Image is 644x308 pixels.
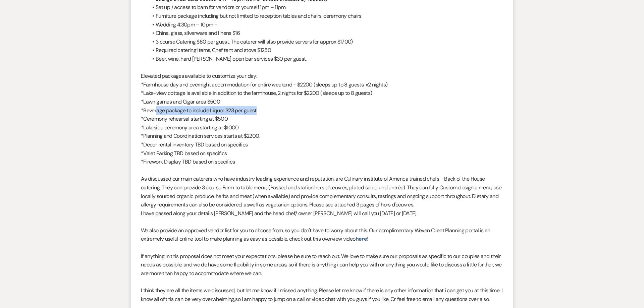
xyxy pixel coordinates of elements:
li: Wedding 4:30pm – 10pm - [148,20,503,29]
p: *Planning and Coordination services starts at $2200. [141,132,503,140]
p: *Valet Parking TBD based on specifics [141,149,503,158]
li: 3 course Catering $80 per guest. The caterer will also provide servers for approx $1700) [148,38,503,46]
p: *Lawn games and Cigar area $500 [141,98,503,106]
li: China, glass, silverware and linens $16 [148,29,503,38]
p: We also provide an approved vendor list for you to choose from, so you don't have to worry about ... [141,226,503,243]
p: I think they are all the items we discussed, but let me know if I missed anything. Please let me ... [141,286,503,303]
p: If anything in this proposal does not meet your expectations, please be sure to reach out. We lov... [141,252,503,278]
p: *Beverage package to include Liquor $23 per guest [141,106,503,115]
a: here! [356,235,369,242]
p: *Lake-view cottage is available in addition to the farmhouse, 2 nights for $2200 (sleeps up to 8 ... [141,89,503,98]
p: *Decor rental inventory TBD based on specifics [141,140,503,149]
p: *Lakeside ceremony area starting at $1000 [141,123,503,132]
li: Furniture package including but not limited to reception tables and chairs, ceremony chairs [148,12,503,20]
p: Elevated packages available to customize your day: [141,72,503,80]
p: I have passed along your details [PERSON_NAME] and the head chef/ owner [PERSON_NAME] will call y... [141,209,503,218]
li: Set up / access to barn for vendors or yourself 1pm – 11pm [148,3,503,12]
p: As discussed our main caterers who have industry leading experience and reputation, are Culinary ... [141,175,503,209]
li: Required catering items, Chef tent and stove $1250 [148,46,503,55]
p: *Firework Display TBD based on specifics [141,158,503,166]
li: Beer, wine, hard [PERSON_NAME] open bar services $30 per guest. [148,55,503,63]
p: *Farmhouse day and overnight accommodation for entire weekend - $2200 (sleeps up to 8 guests, x2 ... [141,80,503,89]
p: *Ceremony rehearsal starting at $500 [141,115,503,123]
